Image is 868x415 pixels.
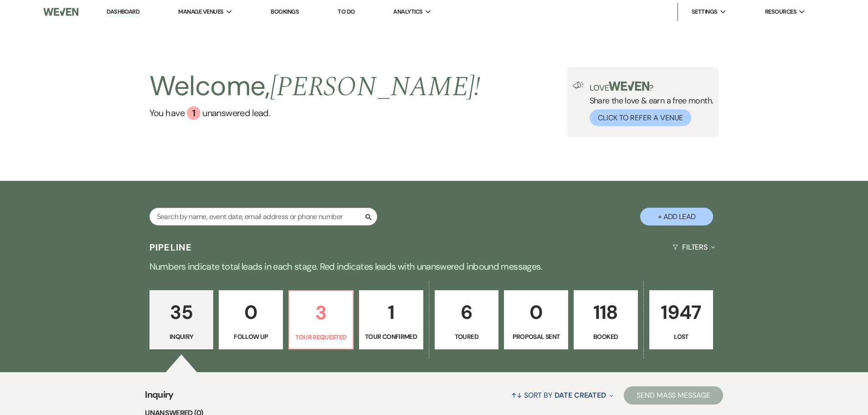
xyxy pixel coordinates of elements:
[765,7,796,16] span: Resources
[441,332,493,342] p: Toured
[149,208,377,225] input: Search by name, event date, email address or phone number
[145,388,174,407] span: Inquiry
[655,332,708,342] p: Lost
[655,297,708,328] p: 1947
[393,7,422,16] span: Analytics
[624,386,723,405] button: Send Mass Message
[580,297,632,328] p: 118
[288,290,354,349] a: 3Tour Requested
[106,259,762,274] p: Numbers indicate total leads in each stage. Red indicates leads with unanswered inbound messages.
[295,332,347,342] p: Tour Requested
[573,82,584,89] img: loud-speaker-illustration.svg
[338,8,354,15] a: To Do
[640,208,713,225] button: + Add Lead
[270,66,481,108] span: [PERSON_NAME] !
[649,290,714,349] a: 1947Lost
[669,235,719,259] button: Filters
[271,8,299,15] a: Bookings
[225,332,277,342] p: Follow Up
[510,297,562,328] p: 0
[508,383,617,407] button: Sort By Date Created
[510,332,562,342] p: Proposal Sent
[178,7,223,16] span: Manage Venues
[107,8,139,16] a: Dashboard
[149,106,481,120] a: You have 1 unanswered lead.
[149,67,481,106] h2: Welcome,
[149,241,192,254] h3: Pipeline
[441,297,493,328] p: 6
[219,290,283,349] a: 0Follow Up
[574,290,638,349] a: 118Booked
[590,82,714,92] p: Love ?
[43,2,78,21] img: Weven Logo
[692,7,718,16] span: Settings
[584,82,714,126] div: Share the love & earn a free month.
[555,390,606,400] span: Date Created
[590,109,691,126] button: Click to Refer a Venue
[155,332,208,342] p: Inquiry
[295,297,347,328] p: 3
[504,290,568,349] a: 0Proposal Sent
[359,290,423,349] a: 1Tour Confirmed
[511,390,522,400] span: ↑↓
[580,332,632,342] p: Booked
[609,82,649,91] img: weven-logo-green.svg
[149,290,214,349] a: 35Inquiry
[365,332,417,342] p: Tour Confirmed
[365,297,417,328] p: 1
[187,106,200,120] div: 1
[225,297,277,328] p: 0
[435,290,499,349] a: 6Toured
[155,297,208,328] p: 35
